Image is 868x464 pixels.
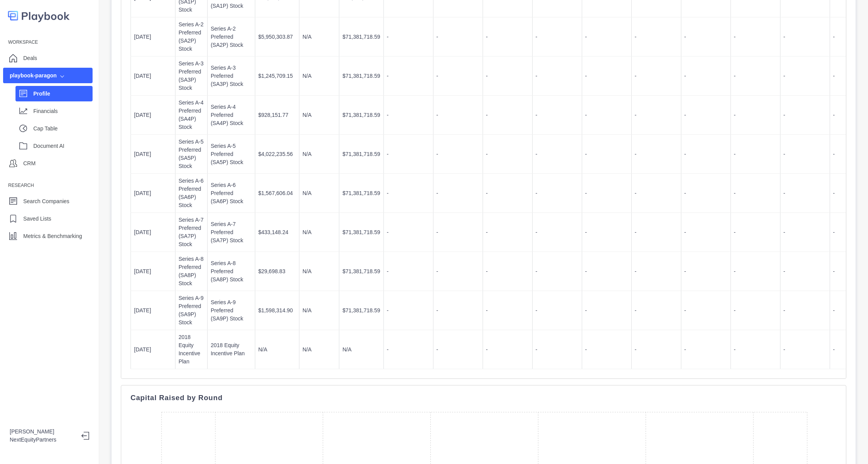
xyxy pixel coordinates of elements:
[23,232,82,240] p: Metrics & Benchmarking
[134,346,172,354] p: [DATE]
[387,306,430,315] p: -
[33,142,93,150] p: Document AI
[585,33,628,41] p: -
[258,150,296,158] p: $4,022,235.56
[303,306,336,315] p: N/A
[134,150,172,158] p: [DATE]
[387,150,430,158] p: -
[10,436,75,444] p: NextEquityPartners
[211,103,252,127] p: Series A-4 Preferred (SA4P) Stock
[134,267,172,276] p: [DATE]
[585,150,628,158] p: -
[635,111,678,119] p: -
[635,228,678,236] p: -
[585,111,628,119] p: -
[734,228,777,236] p: -
[536,267,579,276] p: -
[635,189,678,197] p: -
[179,60,204,92] p: Series A-3 Preferred (SA3P) Stock
[437,346,480,354] p: -
[734,111,777,119] p: -
[734,306,777,315] p: -
[303,189,336,197] p: N/A
[23,197,69,205] p: Search Companies
[8,8,70,24] img: logo-colored
[211,25,252,49] p: Series A-2 Preferred (SA2P) Stock
[585,346,628,354] p: -
[536,72,579,80] p: -
[486,189,529,197] p: -
[486,228,529,236] p: -
[258,228,296,236] p: $433,148.24
[486,111,529,119] p: -
[734,189,777,197] p: -
[342,228,380,236] p: $71,381,718.59
[784,33,827,41] p: -
[179,333,204,366] p: 2018 Equity Incentive Plan
[10,428,75,436] p: [PERSON_NAME]
[211,220,252,245] p: Series A-7 Preferred (SA7P) Stock
[134,111,172,119] p: [DATE]
[134,72,172,80] p: [DATE]
[342,150,380,158] p: $71,381,718.59
[303,150,336,158] p: N/A
[437,267,480,276] p: -
[258,72,296,80] p: $1,245,709.15
[23,159,36,168] p: CRM
[734,267,777,276] p: -
[536,228,579,236] p: -
[437,150,480,158] p: -
[303,267,336,276] p: N/A
[387,189,430,197] p: -
[784,228,827,236] p: -
[131,395,837,401] p: Capital Raised by Round
[635,72,678,80] p: -
[684,228,727,236] p: -
[387,33,430,41] p: -
[33,90,93,98] p: Profile
[342,111,380,119] p: $71,381,718.59
[258,33,296,41] p: $5,950,303.87
[486,346,529,354] p: -
[134,228,172,236] p: [DATE]
[23,215,51,223] p: Saved Lists
[784,346,827,354] p: -
[536,33,579,41] p: -
[635,150,678,158] p: -
[784,306,827,315] p: -
[179,21,204,53] p: Series A-2 Preferred (SA2P) Stock
[635,267,678,276] p: -
[486,33,529,41] p: -
[536,189,579,197] p: -
[635,33,678,41] p: -
[734,72,777,80] p: -
[684,150,727,158] p: -
[486,267,529,276] p: -
[23,54,37,62] p: Deals
[734,150,777,158] p: -
[258,306,296,315] p: $1,598,314.90
[585,306,628,315] p: -
[134,306,172,315] p: [DATE]
[179,177,204,209] p: Series A-6 Preferred (SA6P) Stock
[211,64,252,88] p: Series A-3 Preferred (SA3P) Stock
[387,228,430,236] p: -
[536,306,579,315] p: -
[258,111,296,119] p: $928,151.77
[585,189,628,197] p: -
[437,72,480,80] p: -
[486,306,529,315] p: -
[211,298,252,323] p: Series A-9 Preferred (SA9P) Stock
[303,228,336,236] p: N/A
[684,306,727,315] p: -
[536,111,579,119] p: -
[134,189,172,197] p: [DATE]
[784,267,827,276] p: -
[684,111,727,119] p: -
[33,125,93,133] p: Cap Table
[684,346,727,354] p: -
[342,346,380,354] p: N/A
[33,107,93,115] p: Financials
[585,228,628,236] p: -
[734,346,777,354] p: -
